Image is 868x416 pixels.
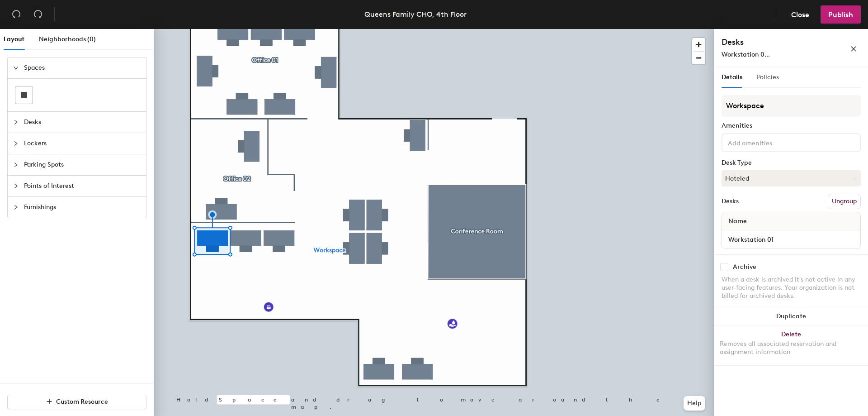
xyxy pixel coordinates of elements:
[757,73,779,81] span: Policies
[714,325,868,365] button: DeleteRemoves all associated reservation and assignment information
[4,35,24,43] span: Layout
[828,10,853,19] span: Publish
[13,162,19,167] span: collapsed
[722,170,861,186] button: Hoteled
[24,112,141,133] span: Desks
[722,36,821,48] h4: Desks
[12,10,21,19] span: undo
[791,10,809,19] span: Close
[733,263,756,271] div: Archive
[24,176,141,196] span: Points of Interest
[722,276,861,300] div: When a desk is archived it's not active in any user-facing features. Your organization is not bil...
[783,5,817,24] button: Close
[821,5,861,24] button: Publish
[724,213,751,230] span: Name
[29,5,47,24] button: Redo (⌘ + ⇧ + Z)
[714,307,868,325] button: Duplicate
[56,398,108,406] span: Custom Resource
[39,35,96,43] span: Neighborhoods (0)
[722,122,861,129] div: Amenities
[828,194,861,209] button: Ungroup
[722,73,742,81] span: Details
[724,233,859,246] input: Unnamed desk
[722,159,861,167] div: Desk Type
[24,154,141,175] span: Parking Spots
[13,205,19,210] span: collapsed
[720,340,863,356] div: Removes all associated reservation and assignment information
[13,141,19,146] span: collapsed
[24,197,141,218] span: Furnishings
[24,133,141,154] span: Lockers
[364,9,467,20] div: Queens Family CHO, 4th Floor
[13,65,19,71] span: expanded
[7,395,146,409] button: Custom Resource
[13,183,19,189] span: collapsed
[24,57,141,78] span: Spaces
[684,396,705,411] button: Help
[726,137,807,148] input: Add amenities
[7,5,25,24] button: Undo (⌘ + Z)
[722,51,770,58] span: Workstation 0...
[13,120,19,125] span: collapsed
[722,198,739,205] div: Desks
[850,46,857,52] span: close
